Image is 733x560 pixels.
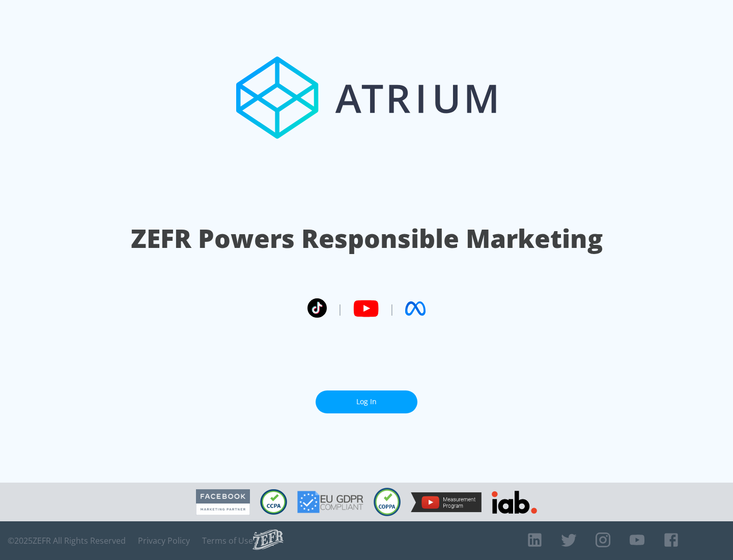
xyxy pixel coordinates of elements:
img: Facebook Marketing Partner [196,489,250,515]
img: GDPR Compliant [297,491,363,513]
img: IAB [492,491,537,514]
img: COPPA Compliant [374,488,401,516]
span: | [389,301,395,316]
h1: ZEFR Powers Responsible Marketing [131,221,603,256]
a: Terms of Use [202,536,253,546]
a: Privacy Policy [138,536,190,546]
span: | [337,301,343,316]
img: YouTube Measurement Program [411,492,482,512]
span: © 2025 ZEFR All Rights Reserved [8,536,126,546]
img: CCPA Compliant [260,489,287,515]
a: Log In [316,390,417,413]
